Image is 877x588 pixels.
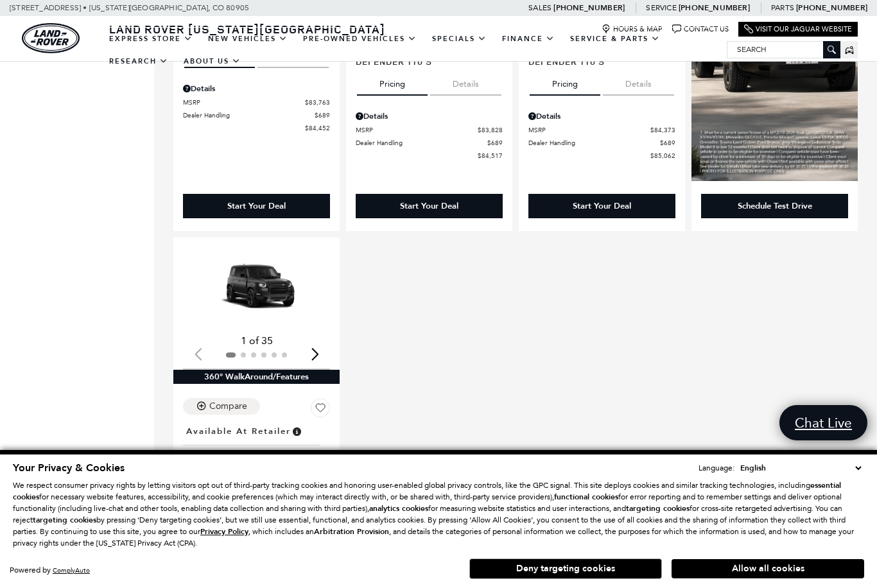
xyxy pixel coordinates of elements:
div: Compare [209,401,247,412]
div: Next slide [306,340,324,368]
div: 1 / 2 [183,247,330,330]
span: $83,763 [305,98,330,107]
a: Pre-Owned Vehicles [295,28,424,50]
a: Dealer Handling $689 [183,110,330,120]
div: 1 of 35 [183,334,330,348]
a: $85,062 [528,151,675,160]
button: pricing tab [357,67,428,96]
strong: Arbitration Provision [314,526,389,537]
div: Language: [699,464,734,472]
a: Finance [494,28,562,50]
a: Contact Us [672,24,729,34]
a: ComplyAuto [53,566,90,575]
a: MSRP $84,373 [528,125,675,135]
span: Parts [771,3,794,12]
button: pricing tab [530,67,600,96]
img: Land Rover [22,23,80,53]
span: MSRP [528,125,650,135]
span: Dealer Handling [183,110,315,120]
a: [PHONE_NUMBER] [553,3,625,13]
div: Start Your Deal [400,200,458,212]
span: $689 [487,138,503,148]
span: MSRP [183,98,305,107]
strong: analytics cookies [369,503,428,514]
a: [PHONE_NUMBER] [679,3,750,13]
a: Research [101,50,176,73]
span: Available at Retailer [186,424,291,438]
a: Dealer Handling $689 [356,138,503,148]
div: Pricing Details - Defender 110 S [356,110,503,122]
a: Dealer Handling $689 [528,138,675,148]
div: Start Your Deal [183,194,330,218]
div: Schedule Test Drive [701,194,848,218]
strong: functional cookies [554,492,618,502]
div: Pricing Details - Defender 110 S [528,110,675,122]
nav: Main Navigation [101,28,727,73]
a: Hours & Map [602,24,663,34]
p: We respect consumer privacy rights by letting visitors opt out of third-party tracking cookies an... [13,480,864,549]
a: Available at RetailerNew 2025Defender 110 V8 [183,422,330,476]
span: Your Privacy & Cookies [13,461,125,475]
div: Start Your Deal [227,200,286,212]
strong: targeting cookies [626,503,690,514]
a: Service & Parts [562,28,668,50]
a: $84,452 [183,123,330,133]
a: land-rover [22,23,80,53]
div: Start Your Deal [528,194,675,218]
a: Privacy Policy [200,527,248,536]
span: $689 [660,138,675,148]
span: Chat Live [788,414,858,431]
a: Specials [424,28,494,50]
button: details tab [603,67,674,96]
a: New Vehicles [200,28,295,50]
a: [STREET_ADDRESS] • [US_STATE][GEOGRAPHIC_DATA], CO 80905 [10,3,249,12]
div: Start Your Deal [573,200,631,212]
span: $83,828 [478,125,503,135]
button: Save Vehicle [311,398,330,422]
div: Start Your Deal [356,194,503,218]
button: Allow all cookies [672,559,864,578]
span: $689 [315,110,330,120]
input: Search [727,42,840,57]
span: $85,062 [650,151,675,160]
button: Deny targeting cookies [469,558,662,579]
select: Language Select [737,462,864,474]
a: MSRP $83,763 [183,98,330,107]
span: Dealer Handling [528,138,660,148]
div: Schedule Test Drive [738,200,812,212]
a: MSRP $83,828 [356,125,503,135]
a: $84,517 [356,151,503,160]
span: Sales [528,3,551,12]
div: Pricing Details - Defender 110 X-Dynamic SE [183,83,330,94]
u: Privacy Policy [200,526,248,537]
img: 2025 LAND ROVER Defender 110 V8 1 [183,247,330,330]
strong: targeting cookies [33,515,96,525]
a: Land Rover [US_STATE][GEOGRAPHIC_DATA] [101,21,393,37]
a: EXPRESS STORE [101,28,200,50]
span: Vehicle is in stock and ready for immediate delivery. Due to demand, availability is subject to c... [291,424,302,438]
span: Land Rover [US_STATE][GEOGRAPHIC_DATA] [109,21,385,37]
div: 360° WalkAround/Features [173,370,340,384]
a: Visit Our Jaguar Website [744,24,852,34]
span: $84,517 [478,151,503,160]
span: $84,373 [650,125,675,135]
a: Chat Live [779,405,867,440]
a: [PHONE_NUMBER] [796,3,867,13]
button: details tab [430,67,501,96]
span: Service [646,3,676,12]
span: MSRP [356,125,478,135]
span: $84,452 [305,123,330,133]
div: Powered by [10,566,90,575]
a: About Us [176,50,248,73]
span: Dealer Handling [356,138,487,148]
button: Compare Vehicle [183,398,260,415]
